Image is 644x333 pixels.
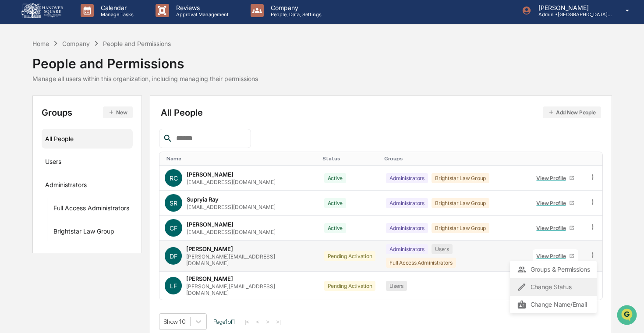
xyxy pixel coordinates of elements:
[103,40,171,47] div: People and Permissions
[9,180,16,187] div: 🖐️
[386,198,428,208] div: Administrators
[536,200,569,206] div: View Profile
[9,197,16,204] div: 🔎
[533,221,578,235] a: View Profile
[170,174,178,182] span: RC
[9,111,23,125] img: Cece Ferraez
[73,143,76,150] span: •
[53,204,129,215] div: Full Access Administrators
[186,253,314,266] div: [PERSON_NAME][EMAIL_ADDRESS][DOMAIN_NAME]
[533,249,578,263] a: View Profile
[273,318,283,326] button: >|
[531,156,580,162] div: Toggle SortBy
[27,143,71,150] span: [PERSON_NAME]
[186,283,314,296] div: [PERSON_NAME][EMAIL_ADDRESS][DOMAIN_NAME]
[384,156,524,162] div: Toggle SortBy
[322,156,378,162] div: Toggle SortBy
[9,18,159,32] p: How can we help?
[5,176,60,191] a: 🖐️Preclearance
[324,251,376,261] div: Pending Activation
[39,67,144,76] div: Start new chat
[432,223,489,233] div: Brightstar Law Group
[18,196,55,205] span: Data Lookup
[73,119,76,126] span: •
[39,76,120,83] div: We're available if you need us!
[5,192,59,208] a: 🔎Data Lookup
[32,40,49,47] div: Home
[161,106,601,118] div: All People
[264,11,326,18] p: People, Data, Settings
[166,156,315,162] div: Toggle SortBy
[591,156,599,162] div: Toggle SortBy
[32,49,258,71] div: People and Permissions
[324,281,376,291] div: Pending Activation
[264,4,326,11] p: Company
[45,131,129,146] div: All People
[9,135,23,149] img: Cece Ferraez
[531,11,613,18] p: Admin • [GEOGRAPHIC_DATA] Wealth Advisors
[533,196,578,210] a: View Profile
[616,304,640,328] iframe: Open customer support
[60,176,112,191] a: 🗄️Attestations
[32,75,258,82] div: Manage all users within this organization, including managing their permissions
[536,225,569,231] div: View Profile
[533,171,578,185] a: View Profile
[517,299,590,310] div: Change Name/Email
[94,4,138,11] p: Calendar
[78,119,103,126] span: 11:14 AM
[169,4,233,11] p: Reviews
[78,143,96,150] span: [DATE]
[53,227,114,238] div: Brightstar Law Group
[45,181,87,191] div: Administrators
[386,258,456,268] div: Full Access Administrators
[21,3,63,18] img: logo
[187,179,276,185] div: [EMAIL_ADDRESS][DOMAIN_NAME]
[386,244,428,254] div: Administrators
[263,318,272,326] button: >
[169,11,233,18] p: Approval Management
[432,244,453,254] div: Users
[536,253,569,259] div: View Profile
[18,67,34,83] img: 8933085812038_c878075ebb4cc5468115_72.jpg
[186,275,233,282] div: [PERSON_NAME]
[386,281,407,291] div: Users
[536,175,569,181] div: View Profile
[42,106,133,118] div: Groups
[170,224,177,232] span: CF
[187,171,234,178] div: [PERSON_NAME]
[186,245,233,252] div: [PERSON_NAME]
[62,40,90,47] div: Company
[517,264,590,275] div: Groups & Permissions
[432,198,489,208] div: Brightstar Law Group
[136,96,159,106] button: See all
[517,282,590,292] div: Change Status
[187,229,276,235] div: [EMAIL_ADDRESS][DOMAIN_NAME]
[170,252,177,260] span: DF
[242,318,252,326] button: |<
[213,318,235,325] span: Page 1 of 1
[62,217,106,224] a: Powered byPylon
[170,199,177,207] span: SR
[9,67,25,83] img: 1746055101610-c473b297-6a78-478c-a979-82029cc54cd1
[87,217,106,224] span: Pylon
[187,196,219,203] div: Supryia Ray
[432,173,489,183] div: Brightstar Law Group
[9,97,59,104] div: Past conversations
[253,318,262,326] button: <
[386,223,428,233] div: Administrators
[64,180,71,187] div: 🗄️
[45,158,61,168] div: Users
[386,173,428,183] div: Administrators
[324,198,347,208] div: Active
[187,221,234,228] div: [PERSON_NAME]
[324,223,347,233] div: Active
[187,204,276,210] div: [EMAIL_ADDRESS][DOMAIN_NAME]
[324,173,347,183] div: Active
[103,106,132,118] button: New
[543,106,601,118] button: Add New People
[27,119,71,126] span: [PERSON_NAME]
[18,179,57,188] span: Preclearance
[170,282,177,290] span: LF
